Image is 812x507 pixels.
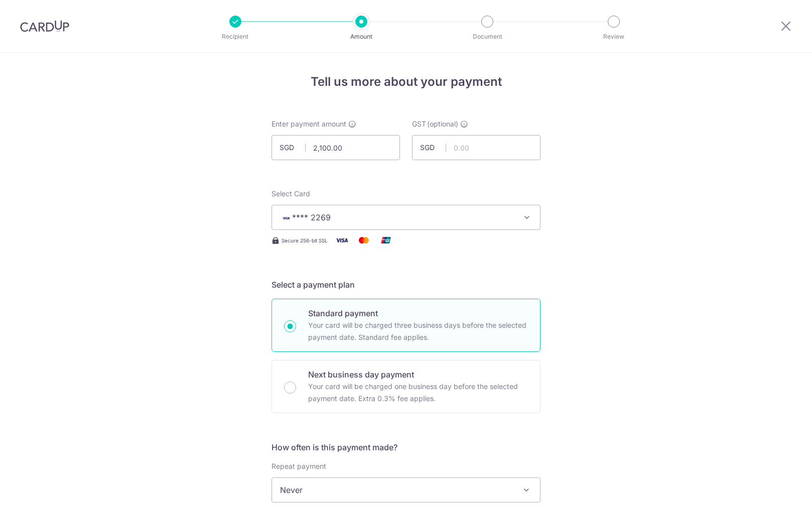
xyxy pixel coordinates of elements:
[198,32,273,42] p: Recipient
[332,234,352,246] img: Visa
[272,441,540,453] h5: How often is this payment made?
[420,143,446,153] span: SGD
[272,73,540,91] h4: Tell us more about your payment
[412,135,540,160] input: 0.00
[280,143,306,153] span: SGD
[272,461,326,471] label: Repeat payment
[324,32,398,42] p: Amount
[412,119,426,129] span: GST
[272,477,540,502] span: Never
[308,307,528,319] p: Standard payment
[354,234,374,246] img: Mastercard
[427,119,458,129] span: (optional)
[308,381,528,405] p: Your card will be charged one business day before the selected payment date. Extra 0.3% fee applies.
[308,319,528,343] p: Your card will be charged three business days before the selected payment date. Standard fee appl...
[376,234,396,246] img: Union Pay
[272,478,540,502] span: Never
[308,368,528,381] p: Next business day payment
[272,135,400,160] input: 0.00
[282,236,328,244] span: Secure 256-bit SSL
[272,279,540,291] h5: Select a payment plan
[20,20,69,32] img: CardUp
[450,32,524,42] p: Document
[272,119,346,129] span: Enter payment amount
[577,32,651,42] p: Review
[280,214,292,221] img: VISA
[272,189,310,198] span: translation missing: en.payables.payment_networks.credit_card.summary.labels.select_card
